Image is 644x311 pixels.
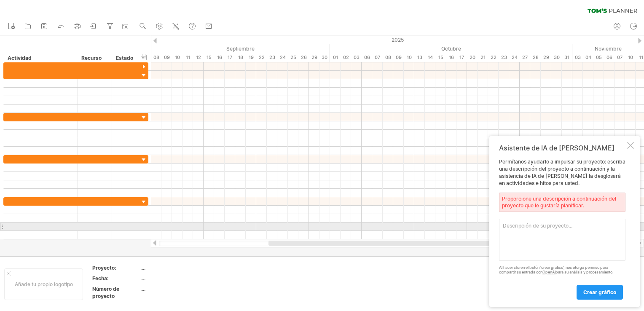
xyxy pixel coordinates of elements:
div: Asistente de IA de [PERSON_NAME] [499,144,625,152]
div: October 2025 [330,44,572,53]
div: Tuesday, 30 September 2025 [319,53,330,62]
div: Thursday, 6 November 2025 [604,53,614,62]
div: Proyecto: [92,264,139,271]
div: .... [140,275,211,282]
div: Monday, 13 October 2025 [414,53,425,62]
div: .... [140,285,211,292]
div: Friday, 17 October 2025 [456,53,467,62]
div: Thursday, 23 October 2025 [499,53,509,62]
div: Monday, 8 September 2025 [151,53,161,62]
div: Tuesday, 4 November 2025 [583,53,593,62]
font: Añade tu propio logotipo [15,281,73,287]
div: Friday, 3 October 2025 [351,53,362,62]
div: Monday, 15 September 2025 [204,53,214,62]
div: Tuesday, 16 September 2025 [214,53,225,62]
div: Thursday, 16 October 2025 [446,53,456,62]
div: Monday, 10 November 2025 [625,53,636,62]
div: Thursday, 11 September 2025 [182,53,193,62]
div: Monday, 3 November 2025 [572,53,583,62]
div: Wednesday, 24 September 2025 [277,53,288,62]
div: Tuesday, 28 October 2025 [530,53,541,62]
div: Thursday, 25 September 2025 [288,53,298,62]
div: Friday, 12 September 2025 [193,53,204,62]
div: Friday, 19 September 2025 [246,53,256,62]
div: Wednesday, 17 September 2025 [225,53,235,62]
div: Fecha: [92,275,139,282]
div: Friday, 26 September 2025 [298,53,309,62]
font: Permítanos ayudarlo a impulsar su proyecto: escriba una descripción del proyecto a continuación y... [499,158,625,186]
a: Crear gráfico [577,285,623,300]
a: OpenAI [542,270,555,274]
div: Número de proyecto [92,285,139,300]
div: Tuesday, 23 September 2025 [267,53,277,62]
div: Thursday, 2 October 2025 [341,53,351,62]
div: Tuesday, 9 September 2025 [161,53,172,62]
div: .... [140,264,211,271]
div: Thursday, 9 October 2025 [393,53,404,62]
div: Tuesday, 7 October 2025 [372,53,383,62]
div: Monday, 29 September 2025 [309,53,319,62]
div: Thursday, 30 October 2025 [551,53,562,62]
div: Monday, 22 September 2025 [256,53,267,62]
div: Estado [116,54,134,62]
div: Recurso [81,54,107,62]
div: Friday, 24 October 2025 [509,53,520,62]
div: Proporcione una descripción a continuación del proyecto que le gustaría planificar. [499,193,625,212]
div: Wednesday, 5 November 2025 [593,53,604,62]
div: Wednesday, 22 October 2025 [488,53,499,62]
div: Thursday, 18 September 2025 [235,53,246,62]
div: Friday, 7 November 2025 [614,53,625,62]
div: Tuesday, 21 October 2025 [478,53,488,62]
div: Actividad [8,54,72,62]
div: Wednesday, 29 October 2025 [541,53,551,62]
div: Wednesday, 8 October 2025 [383,53,393,62]
div: Tuesday, 14 October 2025 [425,53,435,62]
div: Monday, 6 October 2025 [362,53,372,62]
div: September 2025 [98,44,330,53]
div: Al hacer clic en el botón 'crear gráfico', nos otorga permiso para compartir su entrada con para ... [499,265,625,275]
div: Friday, 31 October 2025 [562,53,572,62]
span: Crear gráfico [583,289,616,295]
div: Wednesday, 15 October 2025 [435,53,446,62]
div: Monday, 20 October 2025 [467,53,478,62]
div: Wednesday, 1 October 2025 [330,53,341,62]
div: Wednesday, 10 September 2025 [172,53,182,62]
div: Monday, 27 October 2025 [520,53,530,62]
div: Friday, 10 October 2025 [404,53,414,62]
